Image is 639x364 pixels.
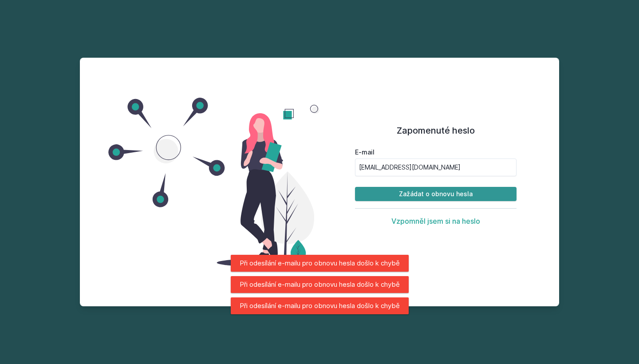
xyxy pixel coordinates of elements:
[355,158,517,176] input: Tvoje e-mailová adresa
[231,297,409,314] div: Při odesílání e-mailu pro obnovu hesla došlo k chybě
[355,148,517,157] label: E-mail
[231,276,409,293] div: Při odesílání e-mailu pro obnovu hesla došlo k chybě
[355,187,517,201] button: Zažádat o obnovu hesla
[391,217,480,226] button: Vzpomněl jsem si na heslo
[355,124,517,137] h1: Zapomenuté heslo
[231,255,409,272] div: Při odesílání e-mailu pro obnovu hesla došlo k chybě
